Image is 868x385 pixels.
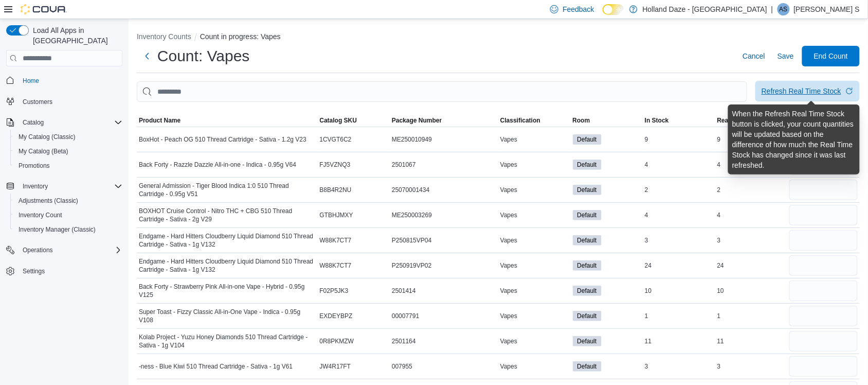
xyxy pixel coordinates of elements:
[643,234,715,247] div: 3
[762,86,841,96] div: Refresh Real Time Stock
[10,194,126,208] button: Adjustments (Classic)
[715,133,788,146] div: 9
[320,211,353,219] span: GTBHJMXY
[19,95,122,108] span: Customers
[500,261,517,270] span: Vapes
[577,286,597,295] span: Default
[139,182,316,198] span: General Admission - Tiger Blood Indica 1:0 510 Thread Cartridge - 0.95g V51
[500,337,517,345] span: Vapes
[392,116,442,125] span: Package Number
[320,236,352,244] span: W88K7CT7
[500,211,517,219] span: Vapes
[19,96,57,108] a: Customers
[577,236,597,245] span: Default
[139,161,296,169] span: Back Forty - Razzle Dazzle All-in-one - Indica - 0.95g V64
[577,211,597,220] span: Default
[577,160,597,169] span: Default
[715,259,788,272] div: 24
[14,195,122,207] span: Adjustments (Classic)
[573,160,602,170] span: Default
[573,116,590,125] span: Room
[137,32,191,41] button: Inventory Counts
[14,223,122,236] span: Inventory Manager (Classic)
[390,234,498,247] div: P250815VP04
[643,184,715,196] div: 2
[577,311,597,321] span: Default
[139,207,316,223] span: BOXHOT Cruise Control - Nitro THC + CBG 510 Thread Cartridge - Sativa - 2g V29
[390,310,498,322] div: 00007791
[577,337,597,346] span: Default
[14,160,54,172] a: Promotions
[498,114,571,127] button: Classification
[320,116,357,125] span: Catalog SKU
[732,109,856,170] div: When the Refresh Real Time Stock button is clicked, your count quantities will be updated based o...
[21,4,67,14] img: Cova
[14,209,66,221] a: Inventory Count
[320,287,349,295] span: F02P5JK3
[320,362,351,371] span: JW4R17FT
[139,135,306,144] span: BoxHot - Peach OG 510 Thread Cartridge - Sativa - 1.2g V23
[743,51,765,61] span: Cancel
[19,225,96,234] span: Inventory Manager (Classic)
[390,133,498,146] div: ME250010949
[500,116,540,125] span: Classification
[500,312,517,320] span: Vapes
[139,116,180,125] span: Product Name
[320,337,354,345] span: 0R8PKMZW
[137,114,318,127] button: Product Name
[2,264,126,278] button: Settings
[10,144,126,159] button: My Catalog (Beta)
[23,182,48,190] span: Inventory
[777,3,790,15] div: Amanpreet S
[715,209,788,221] div: 4
[19,265,122,277] span: Settings
[320,135,352,144] span: 1CVGT6C2
[139,232,316,249] span: Endgame - Hard Hitters Cloudberry Liquid Diamond 510 Thread Cartridge - Sativa - 1g V132
[643,209,715,221] div: 4
[320,261,352,270] span: W88K7CT7
[10,208,126,222] button: Inventory Count
[577,261,597,270] span: Default
[573,260,602,271] span: Default
[19,133,76,141] span: My Catalog (Classic)
[137,81,747,102] input: This is a search bar. After typing your query, hit enter to filter the results lower in the page.
[23,77,39,85] span: Home
[643,335,715,347] div: 11
[643,310,715,322] div: 1
[19,162,50,170] span: Promotions
[715,335,788,347] div: 11
[19,244,57,256] button: Operations
[814,51,848,61] span: End Count
[6,68,122,305] nav: Complex example
[643,159,715,171] div: 4
[137,46,157,66] button: Next
[19,244,122,256] span: Operations
[139,257,316,274] span: Endgame - Hard Hitters Cloudberry Liquid Diamond 510 Thread Cartridge - Sativa - 1g V132
[23,98,52,106] span: Customers
[2,243,126,257] button: Operations
[10,159,126,173] button: Promotions
[19,116,48,129] button: Catalog
[577,185,597,195] span: Default
[643,114,715,127] button: In Stock
[643,133,715,146] div: 9
[19,180,122,192] span: Inventory
[19,75,43,87] a: Home
[773,46,798,66] button: Save
[10,130,126,144] button: My Catalog (Classic)
[2,179,126,194] button: Inventory
[500,236,517,244] span: Vapes
[500,161,517,169] span: Vapes
[390,360,498,373] div: 007955
[500,362,517,371] span: Vapes
[200,32,281,41] button: Count in progress: Vapes
[2,73,126,87] button: Home
[390,335,498,347] div: 2501164
[390,114,498,127] button: Package Number
[29,25,122,46] span: Load All Apps in [GEOGRAPHIC_DATA]
[23,118,44,127] span: Catalog
[573,286,602,296] span: Default
[139,333,316,349] span: Kolab Project - Yuzu Honey Diamonds 510 Thread Cartridge - Sativa - 1g V104
[19,147,68,155] span: My Catalog (Beta)
[14,131,80,143] a: My Catalog (Classic)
